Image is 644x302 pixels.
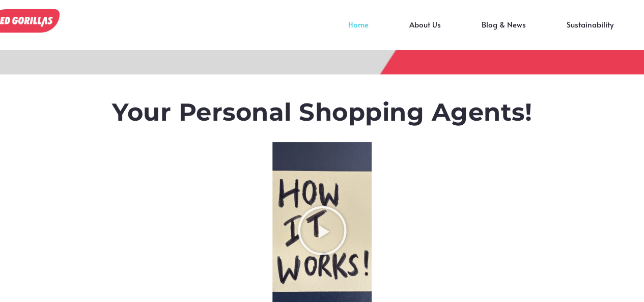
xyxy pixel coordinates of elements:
[328,24,389,40] a: Home
[389,24,461,40] a: About Us
[461,24,546,40] a: Blog & News
[45,98,599,127] h1: Your Personal Shopping Agents!
[546,24,634,40] a: Sustainability
[296,205,347,256] div: Play Video about RedGorillas How it Works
